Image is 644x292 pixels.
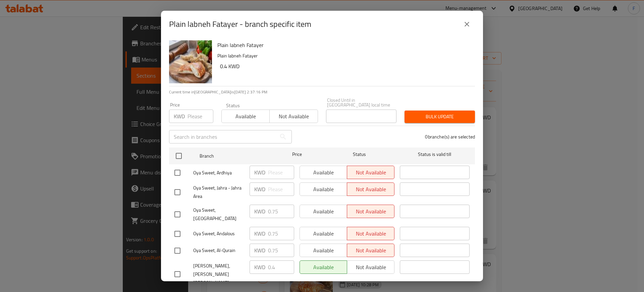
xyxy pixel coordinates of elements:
[268,244,294,257] input: Please enter price
[200,152,269,160] span: Branch
[169,130,276,143] input: Search in branches
[193,262,244,287] span: [PERSON_NAME], [PERSON_NAME] [PERSON_NAME]
[221,110,270,123] button: Available
[254,246,265,254] p: KWD
[254,168,265,176] p: KWD
[220,61,470,71] h6: 0.4 KWD
[193,230,244,238] span: Oya Sweet, Andalous
[272,112,315,121] span: Not available
[174,112,185,120] p: KWD
[459,16,475,32] button: close
[268,182,294,196] input: Please enter price
[268,205,294,218] input: Please enter price
[425,133,475,140] p: 0 branche(s) are selected
[400,150,470,159] span: Status is valid till
[269,110,318,123] button: Not available
[193,246,244,255] span: Oya Sweet, Al-Qurain
[169,19,311,30] h2: Plain labneh Fatayer - branch specific item
[254,230,265,238] p: KWD
[410,113,470,121] span: Bulk update
[187,110,213,123] input: Please enter price
[217,52,470,60] p: Plain labneh Fatayer
[169,89,475,95] p: Current time in [GEOGRAPHIC_DATA] is [DATE] 2:37:16 PM
[254,207,265,215] p: KWD
[325,150,394,159] span: Status
[193,169,244,177] span: Oya Sweet, Ardhiya
[169,40,212,83] img: Plain labneh Fatayer
[254,185,265,193] p: KWD
[193,206,244,223] span: Oya Sweet, [GEOGRAPHIC_DATA]
[224,112,267,121] span: Available
[254,263,265,271] p: KWD
[217,40,470,50] h6: Plain labneh Fatayer
[268,260,294,274] input: Please enter price
[193,184,244,201] span: Oya Sweet, Jahra - Jahra Area
[268,166,294,179] input: Please enter price
[275,150,319,159] span: Price
[268,227,294,240] input: Please enter price
[405,111,475,123] button: Bulk update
